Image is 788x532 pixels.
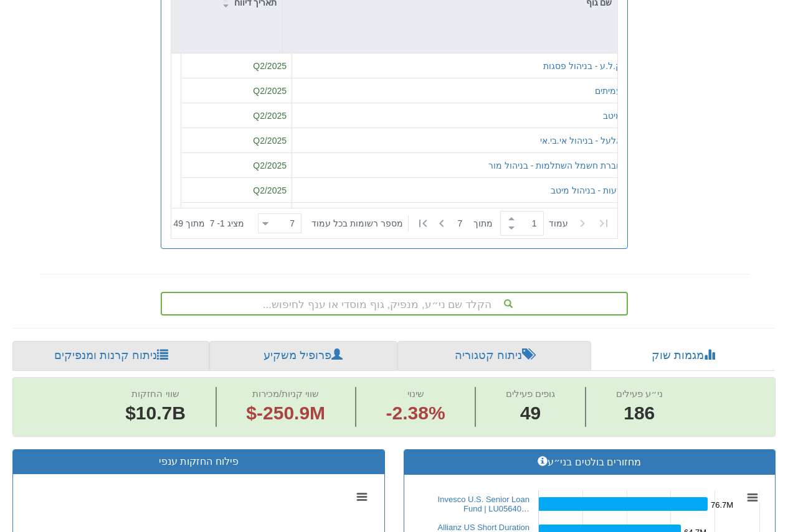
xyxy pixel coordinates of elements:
[22,456,375,467] h3: פילוח החזקות ענפי
[595,85,622,97] button: עמיתים
[186,159,287,172] div: Q2/2025
[125,403,186,423] span: $10.7B
[252,388,319,399] span: שווי קניות/מכירות
[458,217,473,230] span: 7
[311,217,403,230] span: ‏מספר רשומות בכל עמוד
[407,388,424,399] span: שינוי
[543,60,621,72] button: ק.ל.ע - בניהול פסגות
[591,341,776,371] a: מגמות שוק
[186,60,287,72] div: Q2/2025
[174,210,244,237] div: ‏מציג 1 - 7 ‏ מתוך 49
[12,341,209,371] a: ניתוח קרנות ומנפיקים
[414,456,766,468] h3: מחזורים בולטים בני״ע
[162,293,627,314] div: הקלד שם ני״ע, מנפיק, גוף מוסדי או ענף לחיפוש...
[246,403,325,423] span: $-250.9M
[186,85,287,97] div: Q2/2025
[186,134,287,147] div: Q2/2025
[506,388,555,399] span: גופים פעילים
[209,341,397,371] a: פרופיל משקיע
[131,388,179,399] span: שווי החזקות
[186,110,287,122] div: Q2/2025
[488,159,621,172] button: חברת חשמל השתלמות - בניהול מור
[438,495,529,513] a: Invesco U.S. Senior Loan Fund | LU05640…
[549,217,568,230] span: ‏עמוד
[186,184,287,197] div: Q2/2025
[539,134,621,147] button: אלעל - בניהול אי.בי.אי
[550,184,621,197] button: רעות - בניהול מיטב
[253,210,615,237] div: ‏ מתוך
[616,400,663,427] span: 186
[616,388,663,399] span: ני״ע פעילים
[397,341,591,371] a: ניתוח קטגוריה
[506,400,555,427] span: 49
[603,110,622,122] button: מיטב
[711,500,733,510] tspan: 76.7M
[386,400,445,427] span: -2.38%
